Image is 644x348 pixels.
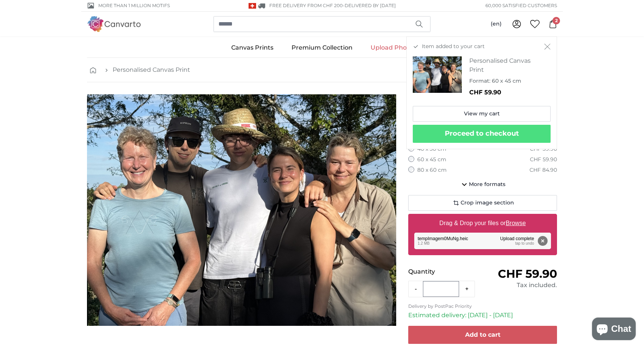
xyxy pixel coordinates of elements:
div: 1 of 1 [87,94,396,326]
span: Item added to your cart [422,43,485,50]
p: Estimated delivery: [DATE] - [DATE] [408,311,557,320]
u: Browse [506,220,526,226]
nav: breadcrumbs [87,58,557,82]
a: Premium Collection [282,38,362,57]
img: personalised-canvas-print [413,56,462,93]
span: Add to cart [465,331,501,338]
button: More formats [408,177,557,192]
span: - [343,3,396,8]
a: View my cart [413,106,551,122]
img: personalised-canvas-print [87,94,396,326]
a: Personalised Canvas Print [113,65,190,74]
button: (en) [485,17,508,31]
span: 60 x 45 cm [492,77,521,84]
span: FREE delivery from CHF 200 [269,3,343,8]
img: Switzerland [249,3,256,9]
p: Quantity [408,267,482,276]
span: Delivered by [DATE] [345,3,396,8]
a: Canvas Prints [222,38,282,57]
label: 40 x 30 cm [417,145,446,153]
span: More than 1 million motifs [98,2,170,9]
span: 60,000 satisfied customers [485,2,557,9]
div: CHF 84.90 [530,166,557,174]
span: More formats [469,181,505,188]
div: CHF 39.90 [530,145,557,153]
button: Crop image section [408,195,557,211]
h3: Personalised Canvas Print [469,56,545,74]
span: CHF 59.90 [498,267,557,281]
div: CHF 59.90 [530,156,557,163]
a: Upload Photo [362,38,422,57]
div: Tax included. [483,281,557,290]
span: Crop image section [461,199,514,207]
span: Format: [469,77,490,84]
img: Canvarto [87,16,141,32]
label: Drag & Drop your files or [436,216,529,231]
button: Close [544,43,551,50]
button: - [409,281,423,297]
p: Delivery by PostPac Priority [408,303,557,309]
label: 60 x 45 cm [417,156,446,163]
span: 2 [552,17,560,24]
button: Add to cart [408,326,557,344]
inbox-online-store-chat: Shopify online store chat [590,318,638,342]
p: CHF 59.90 [469,88,545,97]
button: + [459,281,475,297]
button: Proceed to checkout [413,125,551,143]
label: 80 x 60 cm [417,166,447,174]
div: Item added to your cart [406,36,557,149]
